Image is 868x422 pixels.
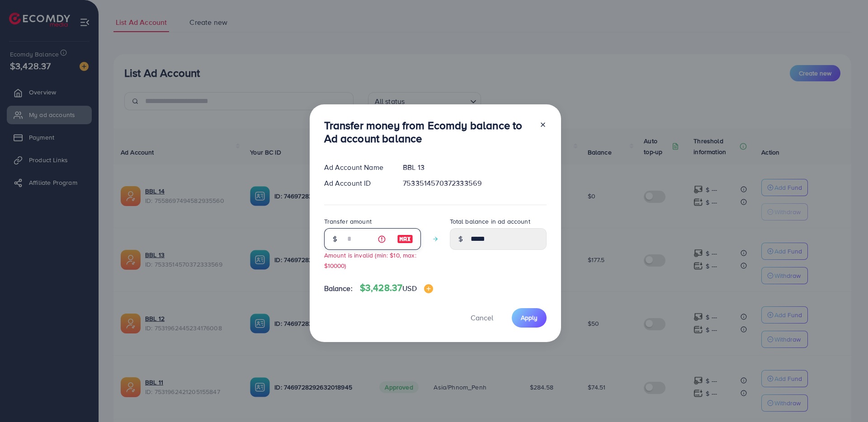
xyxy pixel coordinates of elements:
label: Transfer amount [324,217,372,226]
small: Amount is invalid (min: $10, max: $10000) [324,251,416,270]
span: Balance: [324,283,353,294]
span: Cancel [471,313,493,323]
button: Cancel [459,308,505,328]
img: image [397,234,413,244]
div: 7533514570372333569 [396,178,553,188]
iframe: Chat [830,381,861,415]
div: Ad Account Name [317,162,396,173]
div: BBL 13 [396,162,553,173]
span: USD [402,283,416,293]
span: Apply [521,313,538,322]
button: Apply [512,308,547,328]
h4: $3,428.37 [360,282,433,294]
div: Ad Account ID [317,178,396,188]
img: image [424,284,433,293]
h3: Transfer money from Ecomdy balance to Ad account balance [324,119,532,145]
label: Total balance in ad account [450,217,530,226]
